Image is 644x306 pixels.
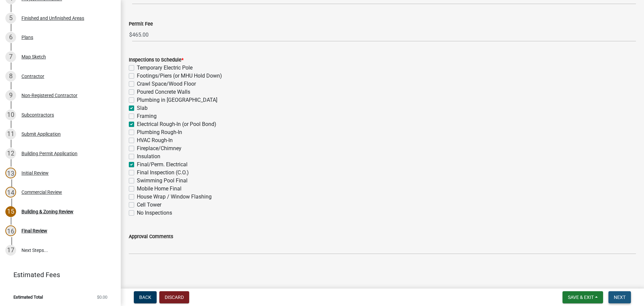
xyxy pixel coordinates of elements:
[137,88,190,96] label: Poured Concrete Walls
[5,129,16,139] div: 11
[159,291,189,303] button: Discard
[5,90,16,101] div: 9
[21,228,47,233] div: Final Review
[137,152,160,161] label: Insulation
[129,22,153,27] label: Permit Fee
[5,71,16,82] div: 8
[614,295,626,300] span: Next
[21,132,61,136] div: Submit Application
[21,113,54,117] div: Subcontractors
[5,245,16,256] div: 17
[5,148,16,159] div: 12
[5,32,16,43] div: 6
[5,168,16,178] div: 13
[137,128,182,136] label: Plumbing Rough-In
[137,161,187,169] label: Final/Perm. Electrical
[137,169,189,177] label: Final Inspection (C.O.)
[129,234,173,239] label: Approval Comments
[5,268,110,281] a: Estimated Fees
[608,291,631,303] button: Next
[137,201,161,209] label: Cell Tower
[137,209,172,217] label: No Inspections
[21,54,46,59] div: Map Sketch
[5,206,16,217] div: 15
[21,151,77,156] div: Building Permit Application
[137,120,216,128] label: Electrical Rough-In (or Pool Bond)
[137,144,181,152] label: Fireplace/Chimney
[137,112,157,120] label: Framing
[129,28,132,42] span: $
[13,295,43,299] span: Estimated Total
[137,96,217,104] label: Plumbing in [GEOGRAPHIC_DATA]
[129,58,183,62] label: Inspections to Schedule
[5,225,16,236] div: 16
[21,171,49,175] div: Initial Review
[21,93,77,98] div: Non-Registered Contractor
[137,185,181,193] label: Mobile Home Final
[21,209,73,214] div: Building & Zoning Review
[137,193,212,201] label: House Wrap / Window Flashing
[137,72,222,80] label: Footings/Piers (or MHU Hold Down)
[137,136,173,144] label: HVAC Rough-In
[21,16,84,20] div: Finished and Unfinished Areas
[134,291,157,303] button: Back
[568,295,594,300] span: Save & Exit
[137,64,193,72] label: Temporary Electric Pole
[21,35,33,40] div: Plans
[5,13,16,24] div: 5
[137,80,196,88] label: Crawl Space/Wood Floor
[5,187,16,198] div: 14
[21,74,44,79] div: Contractor
[562,291,603,303] button: Save & Exit
[137,177,187,185] label: Swimming Pool Final
[21,190,62,194] div: Commercial Review
[5,110,16,120] div: 10
[137,104,148,112] label: Slab
[97,295,107,299] span: $0.00
[5,51,16,62] div: 7
[139,295,151,300] span: Back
